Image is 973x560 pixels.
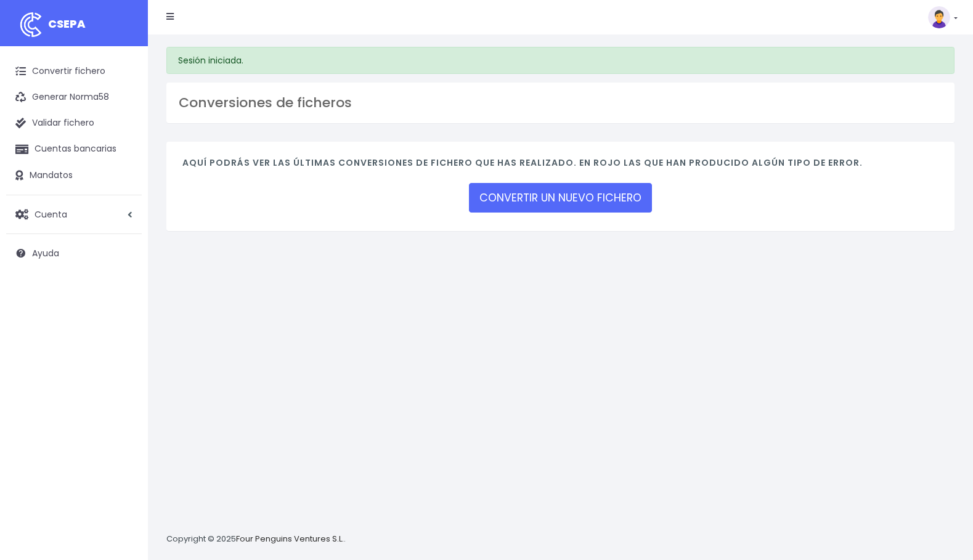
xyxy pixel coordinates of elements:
[166,47,955,74] div: Sesión iniciada.
[6,84,142,110] a: Generar Norma58
[32,247,59,259] span: Ayuda
[6,110,142,136] a: Validar fichero
[6,136,142,162] a: Cuentas bancarias
[928,6,950,28] img: profile
[182,158,938,174] h4: Aquí podrás ver las últimas conversiones de fichero que has realizado. En rojo las que han produc...
[15,9,46,40] img: logo
[6,59,142,84] a: Convertir fichero
[179,95,942,111] h3: Conversiones de ficheros
[6,201,142,227] a: Cuenta
[166,533,346,546] p: Copyright © 2025 .
[469,183,652,213] a: CONVERTIR UN NUEVO FICHERO
[6,240,142,266] a: Ayuda
[35,208,67,220] span: Cuenta
[6,163,142,189] a: Mandatos
[48,16,86,31] span: CSEPA
[236,533,344,545] a: Four Penguins Ventures S.L.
